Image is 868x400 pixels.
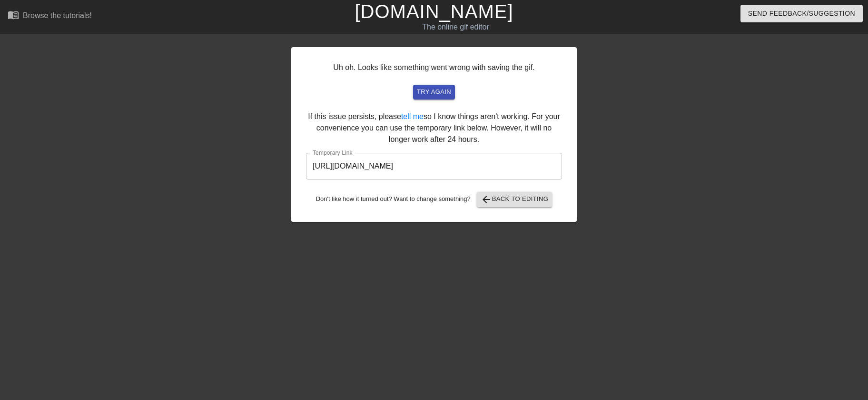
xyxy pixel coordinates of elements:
span: Back to Editing [481,194,549,205]
div: Don't like how it turned out? Want to change something? [306,192,562,207]
a: tell me [401,112,424,120]
span: menu_book [8,9,19,20]
div: The online gif editor [294,21,617,33]
span: try again [417,87,451,98]
a: [DOMAIN_NAME] [355,1,513,22]
input: bare [306,153,562,180]
div: Browse the tutorials! [23,11,92,20]
button: try again [413,85,455,100]
div: Uh oh. Looks like something went wrong with saving the gif. If this issue persists, please so I k... [291,47,577,222]
button: Back to Editing [477,192,552,207]
button: Send Feedback/Suggestion [740,5,863,22]
span: Send Feedback/Suggestion [748,8,855,20]
a: Browse the tutorials! [8,9,92,24]
span: arrow_back [481,194,492,205]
